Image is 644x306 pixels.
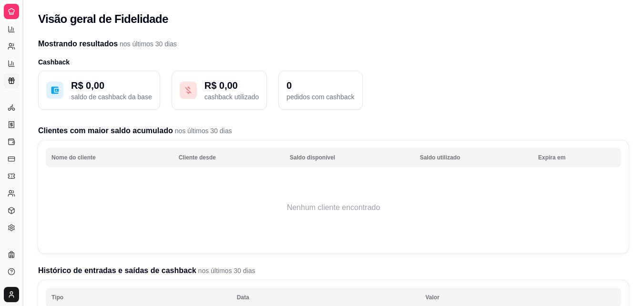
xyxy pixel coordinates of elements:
[38,265,629,276] h2: Histórico de entradas e saídas de cashback
[172,71,267,110] button: R$ 0,00cashback utilizado
[173,148,284,167] th: Cliente desde
[414,148,532,167] th: Saldo utilizado
[284,148,414,167] th: Saldo disponível
[118,40,177,48] span: nos últimos 30 dias
[286,92,354,102] p: pedidos com cashback
[46,169,621,246] td: Nenhum cliente encontrado
[532,148,621,167] th: Expira em
[38,11,168,27] h2: Visão geral de Fidelidade
[204,92,259,102] p: cashback utilizado
[286,79,354,92] p: 0
[38,38,629,50] h2: Mostrando resultados
[71,79,152,92] p: R$ 0,00
[196,267,256,274] span: nos últimos 30 dias
[38,125,629,137] h2: Clientes com maior saldo acumulado
[46,148,173,167] th: Nome do cliente
[38,57,629,67] h3: Cashback
[204,79,259,92] p: R$ 0,00
[71,92,152,102] p: saldo de cashback da base
[173,127,232,135] span: nos últimos 30 dias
